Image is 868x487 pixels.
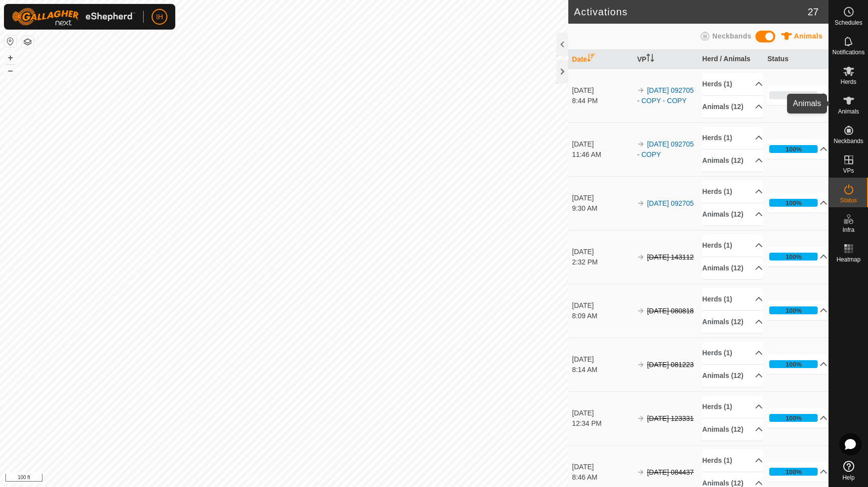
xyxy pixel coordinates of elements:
[156,12,163,22] span: IH
[838,109,859,114] span: Animals
[842,227,854,233] span: Infra
[702,150,762,172] p-accordion-header: Animals (12)
[646,55,654,63] p-sorticon: Activate to sort
[767,354,828,374] p-accordion-header: 100%
[702,96,762,118] p-accordion-header: Animals (12)
[786,413,802,423] div: 100%
[769,145,818,153] div: 100%
[637,86,645,94] img: arrow
[637,86,694,105] a: [DATE] 092705 - COPY - COPY
[843,168,854,174] span: VPs
[572,300,632,311] div: [DATE]
[786,360,802,369] div: 100%
[4,65,16,76] button: –
[769,468,818,476] div: 100%
[572,257,632,267] div: 2:32 PM
[786,252,802,262] div: 100%
[702,234,762,257] p-accordion-header: Herds (1)
[572,85,632,96] div: [DATE]
[4,36,16,47] button: Reset Map
[769,414,818,422] div: 100%
[647,468,694,476] s: [DATE] 084437
[698,50,763,69] th: Herd / Animals
[786,467,802,477] div: 100%
[572,139,632,150] div: [DATE]
[794,32,823,40] span: Animals
[834,20,862,26] span: Schedules
[769,91,818,99] div: 0%
[637,307,645,315] img: arrow
[769,360,818,368] div: 100%
[633,50,698,69] th: VP
[702,288,762,310] p-accordion-header: Herds (1)
[842,475,855,481] span: Help
[702,365,762,387] p-accordion-header: Animals (12)
[572,408,632,418] div: [DATE]
[572,418,632,429] div: 12:34 PM
[647,307,694,315] s: [DATE] 080818
[786,306,802,315] div: 100%
[767,85,828,105] p-accordion-header: 0%
[702,203,762,225] p-accordion-header: Animals (12)
[572,150,632,160] div: 11:46 AM
[808,4,819,19] span: 27
[769,253,818,261] div: 100%
[572,96,632,106] div: 8:44 PM
[767,300,828,320] p-accordion-header: 100%
[568,50,633,69] th: Date
[840,79,856,85] span: Herds
[763,50,829,69] th: Status
[245,474,282,483] a: Privacy Policy
[647,253,694,261] s: [DATE] 143112
[769,199,818,207] div: 100%
[572,462,632,472] div: [DATE]
[702,257,762,279] p-accordion-header: Animals (12)
[22,36,34,48] button: Map Layers
[574,6,808,18] h2: Activations
[4,52,16,64] button: +
[572,472,632,483] div: 8:46 AM
[836,257,861,262] span: Heatmap
[572,354,632,365] div: [DATE]
[572,203,632,214] div: 9:30 AM
[702,311,762,333] p-accordion-header: Animals (12)
[702,396,762,418] p-accordion-header: Herds (1)
[833,138,863,144] span: Neckbands
[712,32,751,40] span: Neckbands
[702,73,762,95] p-accordion-header: Herds (1)
[702,342,762,364] p-accordion-header: Herds (1)
[769,306,818,314] div: 100%
[767,193,828,213] p-accordion-header: 100%
[702,127,762,149] p-accordion-header: Herds (1)
[587,55,595,63] p-sorticon: Activate to sort
[767,139,828,159] p-accordion-header: 100%
[702,181,762,203] p-accordion-header: Herds (1)
[786,145,802,154] div: 100%
[637,140,694,158] a: [DATE] 092705 - COPY
[840,197,857,203] span: Status
[647,361,694,369] s: [DATE] 081223
[637,140,645,148] img: arrow
[572,365,632,375] div: 8:14 AM
[572,193,632,203] div: [DATE]
[832,49,865,55] span: Notifications
[637,468,645,476] img: arrow
[637,199,645,207] img: arrow
[767,247,828,266] p-accordion-header: 100%
[767,408,828,428] p-accordion-header: 100%
[572,311,632,321] div: 8:09 AM
[702,450,762,472] p-accordion-header: Herds (1)
[647,414,694,422] s: [DATE] 123331
[12,8,135,26] img: Gallagher Logo
[786,198,802,208] div: 100%
[637,253,645,261] img: arrow
[829,457,868,485] a: Help
[637,414,645,422] img: arrow
[647,199,694,207] a: [DATE] 092705
[572,247,632,257] div: [DATE]
[702,418,762,441] p-accordion-header: Animals (12)
[637,361,645,369] img: arrow
[767,462,828,482] p-accordion-header: 100%
[294,474,323,483] a: Contact Us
